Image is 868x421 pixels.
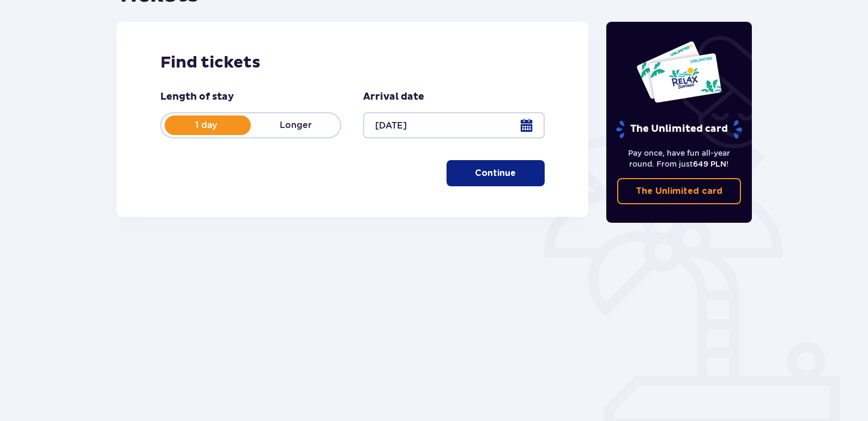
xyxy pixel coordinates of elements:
p: 1 day [161,119,251,131]
p: Arrival date [363,90,424,103]
a: The Unlimited card [617,178,742,204]
span: 649 PLN [693,160,726,168]
h2: Find tickets [160,52,545,73]
button: Continue [447,160,545,186]
p: The Unlimited card [615,120,743,139]
p: Pay once, have fun all-year round. From just ! [617,148,742,169]
p: Continue [475,167,516,179]
p: The Unlimited card [636,185,722,197]
p: Length of stay [160,90,234,103]
p: Longer [251,119,340,131]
